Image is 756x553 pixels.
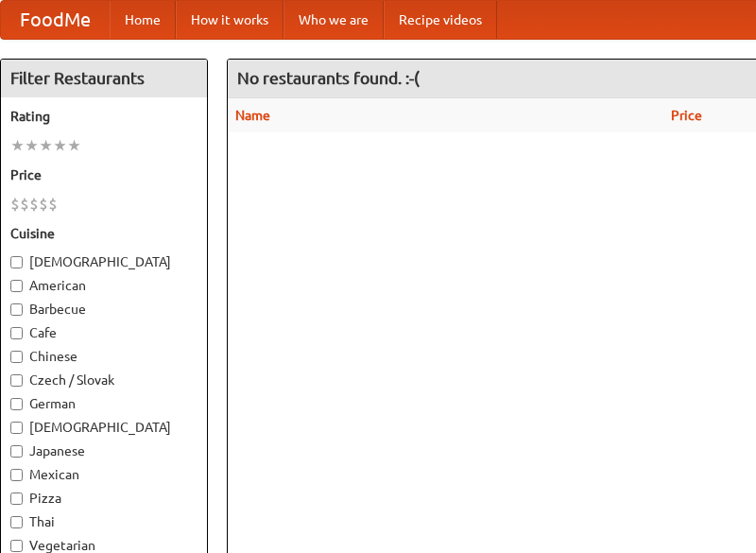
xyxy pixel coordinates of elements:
input: Czech / Slovak [10,374,23,387]
li: $ [29,194,39,215]
h5: Price [10,165,198,184]
li: ★ [53,135,67,156]
label: Chinese [10,347,198,366]
input: Barbecue [10,303,23,316]
input: Thai [10,516,23,528]
input: Vegetarian [10,540,23,552]
input: Chinese [10,351,23,363]
li: ★ [39,135,53,156]
label: Thai [10,512,198,531]
input: [DEMOGRAPHIC_DATA] [10,422,23,434]
a: Price [671,108,702,123]
label: Barbecue [10,300,198,319]
ng-pluralize: No restaurants found. :-( [237,69,420,87]
label: Czech / Slovak [10,371,198,389]
label: Mexican [10,465,198,484]
label: [DEMOGRAPHIC_DATA] [10,252,198,271]
li: $ [20,194,29,215]
input: Japanese [10,445,23,458]
li: ★ [67,135,81,156]
li: $ [10,194,20,215]
a: Home [110,1,176,39]
a: Name [235,108,270,123]
input: Pizza [10,493,23,505]
a: FoodMe [1,1,110,39]
li: ★ [25,135,39,156]
input: German [10,398,23,410]
input: [DEMOGRAPHIC_DATA] [10,256,23,268]
li: $ [48,194,58,215]
h5: Rating [10,107,198,126]
a: Recipe videos [384,1,497,39]
input: Mexican [10,469,23,481]
label: Pizza [10,489,198,508]
label: German [10,394,198,413]
label: Japanese [10,441,198,460]
input: Cafe [10,327,23,339]
label: American [10,276,198,295]
label: [DEMOGRAPHIC_DATA] [10,418,198,437]
a: How it works [176,1,283,39]
li: ★ [10,135,25,156]
h4: Filter Restaurants [1,60,207,97]
h5: Cuisine [10,224,198,243]
a: Who we are [283,1,384,39]
li: $ [39,194,48,215]
label: Cafe [10,323,198,342]
input: American [10,280,23,292]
